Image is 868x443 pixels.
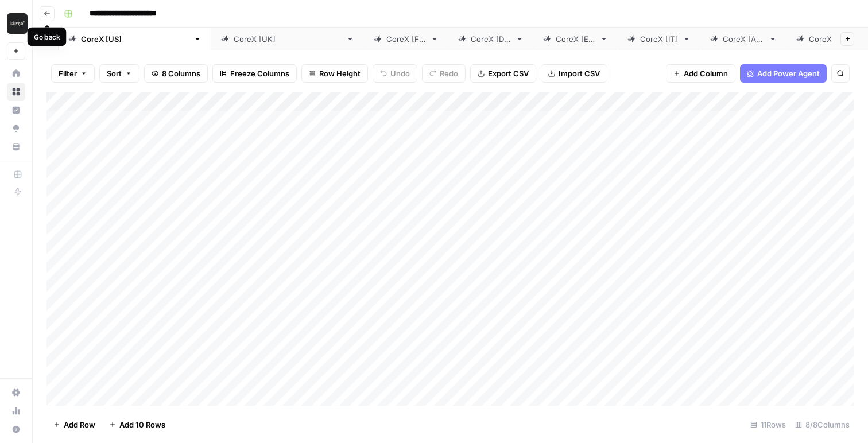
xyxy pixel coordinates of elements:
[59,28,211,50] a: CoreX [[GEOGRAPHIC_DATA]]
[7,9,25,38] button: Workspace: Klaviyo
[7,420,25,438] button: Help + Support
[740,64,827,83] button: Add Power Agent
[212,64,297,83] button: Freeze Columns
[618,28,700,50] a: CoreX [IT]
[757,68,820,79] span: Add Power Agent
[7,64,25,83] a: Home
[81,33,189,45] div: CoreX [[GEOGRAPHIC_DATA]]
[440,68,458,79] span: Redo
[7,119,25,138] a: Opportunities
[7,13,28,34] img: Klaviyo Logo
[684,68,728,79] span: Add Column
[99,64,139,83] button: Sort
[556,33,595,45] div: CoreX [ES]
[390,68,410,79] span: Undo
[488,68,529,79] span: Export CSV
[470,64,536,83] button: Export CSV
[790,415,854,434] div: 8/8 Columns
[7,83,25,101] a: Browse
[234,33,342,45] div: CoreX [[GEOGRAPHIC_DATA]]
[51,64,95,83] button: Filter
[64,419,95,430] span: Add Row
[7,138,25,156] a: Your Data
[746,415,790,434] div: 11 Rows
[107,68,122,79] span: Sort
[230,68,289,79] span: Freeze Columns
[34,32,60,42] div: Go back
[144,64,208,83] button: 8 Columns
[422,64,466,83] button: Redo
[211,28,364,50] a: CoreX [[GEOGRAPHIC_DATA]]
[448,28,533,50] a: CoreX [DE]
[809,33,850,45] div: CoreX [SG]
[373,64,417,83] button: Undo
[319,68,361,79] span: Row Height
[386,33,426,45] div: CoreX [FR]
[59,68,77,79] span: Filter
[7,402,25,420] a: Usage
[640,33,678,45] div: CoreX [IT]
[471,33,511,45] div: CoreX [DE]
[102,415,172,434] button: Add 10 Rows
[559,68,600,79] span: Import CSV
[723,33,764,45] div: CoreX [AU]
[162,68,200,79] span: 8 Columns
[7,383,25,402] a: Settings
[666,64,735,83] button: Add Column
[46,415,102,434] button: Add Row
[541,64,607,83] button: Import CSV
[364,28,448,50] a: CoreX [FR]
[700,28,786,50] a: CoreX [AU]
[301,64,368,83] button: Row Height
[7,101,25,119] a: Insights
[119,419,165,430] span: Add 10 Rows
[533,28,618,50] a: CoreX [ES]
